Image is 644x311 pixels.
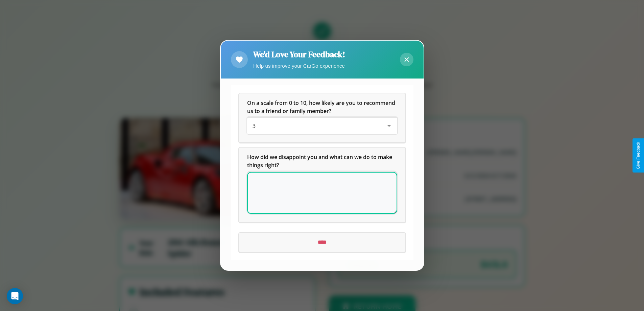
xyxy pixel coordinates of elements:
span: 3 [253,123,256,130]
div: Give Feedback [636,142,641,169]
div: On a scale from 0 to 10, how likely are you to recommend us to a friend or family member? [239,94,405,142]
h5: On a scale from 0 to 10, how likely are you to recommend us to a friend or family member? [247,99,397,115]
span: On a scale from 0 to 10, how likely are you to recommend us to a friend or family member? [247,99,397,115]
h2: We'd Love Your Feedback! [253,49,345,60]
div: On a scale from 0 to 10, how likely are you to recommend us to a friend or family member? [247,118,397,134]
div: Open Intercom Messenger [7,288,23,304]
span: How did we disappoint you and what can we do to make things right? [247,154,393,169]
p: Help us improve your CarGo experience [253,61,345,70]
